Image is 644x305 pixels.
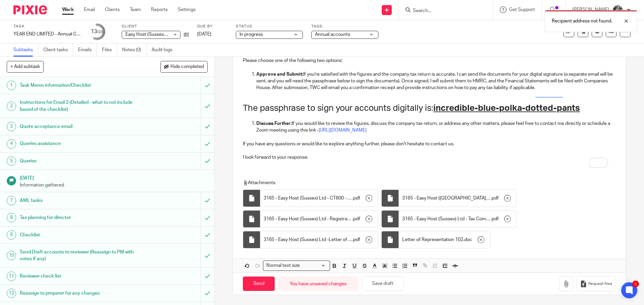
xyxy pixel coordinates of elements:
div: You have unsaved changes [278,277,358,291]
a: [URL][DOMAIN_NAME] [319,128,367,133]
a: Team [130,6,141,13]
a: Work [62,6,74,13]
span: 3165 - Easy Host (Sussex) Ltd - Registrar Copy - YE [DATE] [264,216,352,222]
p: Information gathered [20,182,208,188]
h1: AML tasks [20,196,136,206]
h1: Reviewer check list [20,271,136,281]
span: [DATE] [197,32,211,36]
span: 3165 - Easy Host (Sussex) Ltd - Tax Computation - YE [DATE] [402,216,491,222]
div: . [260,190,378,207]
a: Files [102,44,117,57]
p: Attachments [243,179,603,186]
label: Tags [311,24,378,29]
div: 12 [7,289,16,298]
div: 9 [7,230,16,240]
h1: [DATE] [20,173,208,181]
div: 8 [7,213,16,222]
div: . [399,211,516,227]
div: 10 [7,251,16,260]
span: pdf [492,216,499,222]
div: . [260,211,378,227]
span: pdf [492,195,499,202]
small: /23 [97,30,103,34]
p: I look forward to your response. [243,154,615,161]
label: Client [122,24,189,29]
label: Due by [197,24,227,29]
div: . [399,231,490,248]
span: Request files [588,281,612,287]
div: 1 [7,81,16,90]
h1: Quote acceptance email [20,122,136,132]
h1: The passphrase to sign your accounts digitally is: [243,103,615,113]
img: -%20%20-%20studio@ingrained.co.uk%20for%20%20-20220223%20at%20101413%20-%201W1A2026.jpg [612,5,623,15]
div: 5 [632,281,639,287]
h1: Instructions for Email 2 (Detailed - what to not include based of the checklist) [20,97,136,115]
h1: Tax planning for director [20,213,136,223]
h1: Queries assistance [20,139,136,149]
a: Settings [178,6,196,13]
h1: Queries [20,156,136,166]
span: Letter of Representation 102 [402,236,463,243]
div: . [399,190,516,207]
div: YEAR END LIMITED - Annual COMPANY accounts and CT600 return [13,31,80,37]
button: Request files [577,276,615,291]
a: Audit logs [152,44,177,57]
span: In progress [239,32,263,37]
p: Please choose one of the following two options: [243,57,615,64]
span: Normal text size [265,262,301,269]
h1: Reassign to preparer for any changes [20,288,136,298]
h1: Task Memo information/Checklist [20,80,136,90]
div: 4 [7,139,16,149]
div: 11 [7,272,16,281]
span: pdf [353,236,360,243]
p: If you're satisfied with the figures and the company tax return is accurate, I can send the docum... [256,71,615,91]
span: pdf [353,195,360,202]
span: Annual accounts [315,32,350,37]
div: 13 [91,28,103,35]
a: Clients [105,6,120,13]
strong: Approve and Submit: [256,72,303,77]
h1: Checklist [20,230,136,240]
label: Task [13,24,80,29]
a: Notes (0) [122,44,147,57]
a: Email [84,6,95,13]
a: Emails [78,44,97,57]
span: 3165 - Easy Host (Sussex) Ltd -Letter of Representation - YE [DATE] [264,236,352,243]
input: Send [243,277,275,291]
input: Search for option [302,262,326,269]
p: Recipient address not found. [552,18,612,24]
div: 2 [7,101,16,111]
img: Pixie [13,5,47,14]
span: Hide completed [170,64,204,70]
button: Save draft [362,277,404,291]
a: Reports [151,6,168,13]
h1: Send Draft accounts to reviewer (Reassign to PM with notes if any) [20,247,136,264]
span: 3165 - Easy Host (Sussex) Ltd - CT600 - YE [DATE] [264,195,352,202]
span: pdf [353,216,360,222]
p: If you have any questions or would like to explore anything further, please don't hesitate to con... [243,141,615,147]
a: Client tasks [43,44,73,57]
div: 5 [7,156,16,166]
span: Easy Host (Sussex) Ltd [125,32,173,37]
span: 3165 - Easy Host ([GEOGRAPHIC_DATA]) Ltd - Full Accounts - YE [DATE] [402,195,491,202]
span: doc [464,236,472,243]
div: . [260,231,378,248]
label: Status [236,24,303,29]
button: Hide completed [160,61,208,72]
u: incredible-blue-polka-dotted-pants [433,104,580,112]
div: 3 [7,122,16,131]
div: Search for option [263,260,330,271]
div: 7 [7,196,16,205]
button: + Add subtask [7,61,44,72]
a: Subtasks [13,44,38,57]
p: If you would like to review the figures, discuss the company tax return, or address any other mat... [256,120,615,134]
strong: Discuss Further: [256,121,292,126]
